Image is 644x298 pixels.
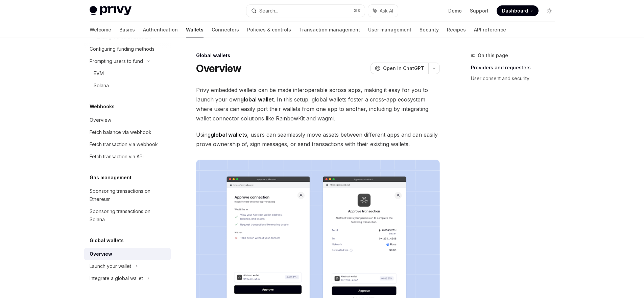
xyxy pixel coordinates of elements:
[471,73,560,84] a: User consent and security
[94,69,104,77] div: EVM
[90,45,154,53] div: Configuring funding methods
[299,22,360,38] a: Transaction management
[371,63,428,74] button: Open in ChatGPT
[474,22,506,38] a: API reference
[368,5,398,17] button: Ask AI
[90,262,131,270] div: Launch your wallet
[90,236,124,245] h5: Global wallets
[90,128,151,136] div: Fetch balance via webhook
[448,7,462,14] a: Demo
[84,205,171,226] a: Sponsoring transactions on Solana
[90,102,115,111] h5: Webhooks
[247,22,291,38] a: Policies & controls
[478,51,508,60] span: On this page
[94,82,109,90] div: Solana
[143,22,178,38] a: Authentication
[196,85,440,123] span: Privy embedded wallets can be made interoperable across apps, making it easy for you to launch yo...
[186,22,204,38] a: Wallets
[90,187,167,203] div: Sponsoring transactions on Ethereum
[84,114,171,126] a: Overview
[212,22,239,38] a: Connectors
[90,174,132,182] h5: Gas management
[84,151,171,163] a: Fetch transaction via API
[90,207,167,224] div: Sponsoring transactions on Solana
[211,131,247,138] strong: global wallets
[196,62,242,74] h1: Overview
[196,130,440,149] span: Using , users can seamlessly move assets between different apps and can easily prove ownership of...
[84,67,171,79] a: EVM
[84,248,171,260] a: Overview
[240,96,274,103] strong: global wallet
[354,8,361,14] span: ⌘ K
[502,7,528,14] span: Dashboard
[246,5,365,17] button: Search...⌘K
[383,65,424,72] span: Open in ChatGPT
[90,153,144,161] div: Fetch transaction via API
[447,22,466,38] a: Recipes
[259,7,278,15] div: Search...
[84,138,171,151] a: Fetch transaction via webhook
[90,57,143,65] div: Prompting users to fund
[90,274,143,282] div: Integrate a global wallet
[90,140,158,148] div: Fetch transaction via webhook
[90,6,132,16] img: light logo
[90,250,112,258] div: Overview
[380,7,393,14] span: Ask AI
[84,185,171,205] a: Sponsoring transactions on Ethereum
[84,43,171,55] a: Configuring funding methods
[90,22,111,38] a: Welcome
[368,22,411,38] a: User management
[420,22,439,38] a: Security
[544,5,555,16] button: Toggle dark mode
[497,5,539,16] a: Dashboard
[84,79,171,92] a: Solana
[470,7,488,14] a: Support
[84,126,171,138] a: Fetch balance via webhook
[119,22,135,38] a: Basics
[471,62,560,73] a: Providers and requesters
[90,116,111,124] div: Overview
[196,52,440,59] div: Global wallets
